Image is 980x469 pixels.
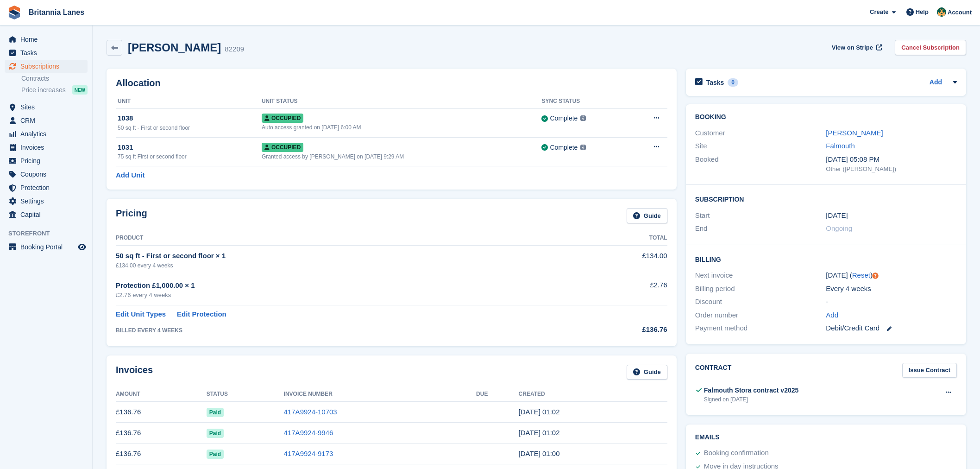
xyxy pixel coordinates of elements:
span: Booking Portal [20,241,76,254]
h2: Billing [695,254,957,264]
a: menu [5,101,88,114]
span: Analytics [20,127,76,140]
a: menu [5,208,88,221]
h2: Contract [695,363,732,378]
th: Unit Status [262,94,542,109]
a: Issue Contract [902,363,957,378]
span: Capital [20,208,76,221]
span: Ongoing [826,224,852,232]
img: stora-icon-8386f47178a22dfd0bd8f6a31ec36ba5ce8667c1dd55bd0f319d3a0aa187defe.svg [7,6,21,19]
time: 2025-04-24 00:00:00 UTC [826,210,848,221]
a: Edit Protection [177,309,226,320]
img: icon-info-grey-7440780725fd019a000dd9b08b2336e03edf1995a4989e88bcd33f0948082b44.svg [580,145,586,150]
h2: Tasks [706,78,724,87]
div: Complete [550,143,578,152]
span: Coupons [20,168,76,181]
span: CRM [20,114,76,127]
div: 1031 [118,142,262,153]
span: Invoices [20,141,76,154]
span: Paid [207,408,224,417]
a: menu [5,241,88,254]
span: Paid [207,429,224,438]
div: Every 4 weeks [826,284,957,294]
a: Contracts [21,74,88,83]
time: 2025-06-19 00:00:36 UTC [519,450,560,457]
a: Add Unit [116,170,144,181]
span: Create [870,7,888,17]
img: icon-info-grey-7440780725fd019a000dd9b08b2336e03edf1995a4989e88bcd33f0948082b44.svg [580,115,586,121]
div: 1038 [118,113,262,124]
div: 50 sq ft - First or second floor [118,124,262,132]
a: Add [930,77,942,88]
span: Pricing [20,154,76,167]
time: 2025-08-14 00:02:45 UTC [519,408,560,416]
a: menu [5,181,88,194]
div: [DATE] 05:08 PM [826,154,957,165]
a: Add [826,310,838,321]
a: 417A9924-9173 [284,450,333,457]
th: Product [116,231,565,246]
a: Guide [627,208,667,223]
h2: Subscription [695,194,957,203]
th: Status [207,387,284,402]
a: [PERSON_NAME] [826,129,883,137]
a: menu [5,127,88,140]
div: 0 [728,78,738,87]
div: Next invoice [695,270,826,281]
time: 2025-07-17 00:02:25 UTC [519,429,560,437]
a: Edit Unit Types [116,309,166,320]
span: Settings [20,195,76,208]
th: Amount [116,387,207,402]
span: Help [916,7,929,17]
td: £136.76 [116,444,207,464]
a: Preview store [76,241,88,253]
a: View on Stripe [828,40,884,55]
h2: [PERSON_NAME] [128,41,221,54]
div: Granted access by [PERSON_NAME] on [DATE] 9:29 AM [262,152,542,161]
div: Payment method [695,323,826,334]
th: Due [476,387,518,402]
td: £136.76 [116,423,207,444]
span: Tasks [20,46,76,59]
a: menu [5,154,88,167]
a: menu [5,195,88,208]
div: Site [695,141,826,152]
div: Order number [695,310,826,321]
div: Other ([PERSON_NAME]) [826,165,957,174]
div: £136.76 [565,324,667,335]
span: Protection [20,181,76,194]
div: Auto access granted on [DATE] 6:00 AM [262,123,542,132]
div: Complete [550,114,578,123]
div: [DATE] ( ) [826,270,957,281]
div: Customer [695,128,826,139]
div: 82209 [225,44,244,55]
div: £2.76 every 4 weeks [116,291,565,300]
a: menu [5,46,88,59]
a: Reset [852,271,870,279]
div: Booking confirmation [704,448,769,459]
td: £136.76 [116,402,207,423]
div: Falmouth Stora contract v2025 [704,386,799,395]
h2: Invoices [116,365,153,380]
span: Price increases [21,86,66,95]
th: Unit [116,94,262,109]
h2: Pricing [116,208,147,223]
div: Booked [695,154,826,174]
a: 417A9924-9946 [284,429,333,437]
span: Occupied [262,114,303,123]
span: Storefront [8,229,92,238]
div: Tooltip anchor [871,272,879,280]
div: 50 sq ft - First or second floor × 1 [116,251,565,261]
h2: Allocation [116,78,667,89]
span: Account [948,8,972,17]
a: Guide [627,365,667,380]
div: Protection £1,000.00 × 1 [116,280,565,291]
span: Occupied [262,143,303,152]
span: View on Stripe [832,43,873,52]
th: Sync Status [541,94,629,109]
th: Total [565,231,667,246]
div: NEW [72,85,88,95]
span: Home [20,33,76,46]
span: Sites [20,101,76,114]
div: Start [695,210,826,221]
